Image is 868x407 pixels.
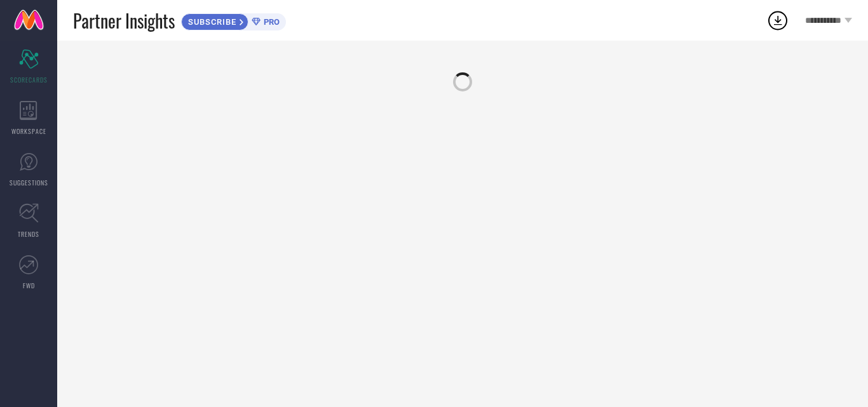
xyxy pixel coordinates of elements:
span: PRO [261,17,280,27]
span: SUBSCRIBE [182,17,240,27]
span: WORKSPACE [11,126,46,136]
div: Open download list [766,9,789,32]
a: SUBSCRIBEPRO [181,10,286,30]
span: FWD [23,281,35,290]
span: SUGGESTIONS [10,178,48,187]
span: TRENDS [18,229,39,239]
span: Partner Insights [73,8,175,34]
span: SCORECARDS [10,75,48,84]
